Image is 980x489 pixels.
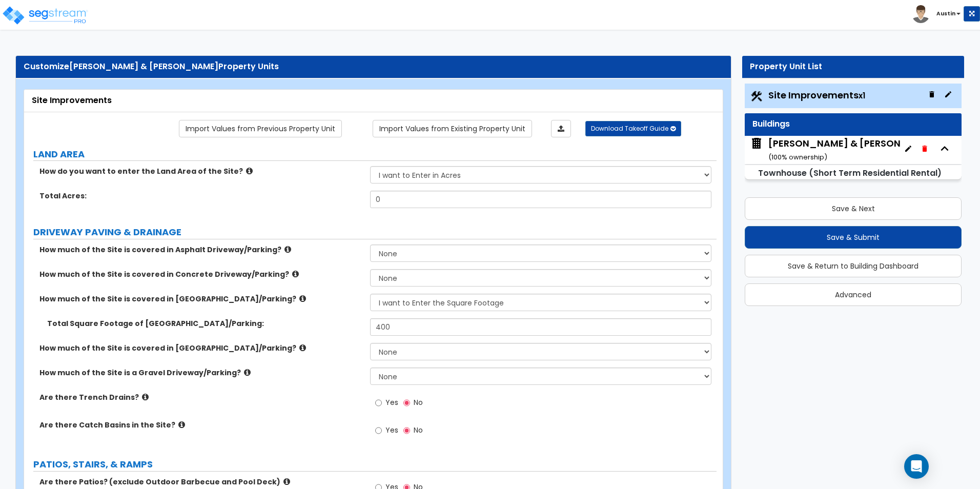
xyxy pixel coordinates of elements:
span: Download Takeoff Guide [591,124,668,133]
input: Yes [375,425,382,436]
small: Townhouse (Short Term Residential Rental) [758,167,942,179]
img: logo_pro_r.png [2,5,89,26]
i: click for more info! [299,295,306,302]
span: Site Improvements [768,89,865,101]
div: Customize Property Units [24,61,723,73]
label: How much of the Site is covered in Asphalt Driveway/Parking? [39,244,362,255]
span: Stone, Jarrod & Katherine [750,137,900,163]
input: No [403,425,410,436]
label: How much of the Site is covered in Concrete Driveway/Parking? [39,269,362,279]
span: No [414,397,423,407]
label: How do you want to enter the Land Area of the Site? [39,166,362,176]
i: click for more info! [292,270,299,278]
label: DRIVEWAY PAVING & DRAINAGE [33,226,717,239]
label: Total Square Footage of [GEOGRAPHIC_DATA]/Parking: [47,318,362,329]
button: Save & Return to Building Dashboard [745,255,962,277]
div: [PERSON_NAME] & [PERSON_NAME] [768,137,940,163]
i: click for more info! [283,478,290,485]
div: Property Unit List [750,61,956,73]
label: Are there Catch Basins in the Site? [39,420,362,430]
span: No [414,425,423,435]
div: Site Improvements [32,95,715,107]
label: How much of the Site is a Gravel Driveway/Parking? [39,368,362,378]
label: Are there Trench Drains? [39,392,362,402]
input: Yes [375,397,382,409]
i: click for more info! [178,421,185,429]
label: How much of the Site is covered in [GEOGRAPHIC_DATA]/Parking? [39,343,362,353]
label: LAND AREA [33,148,717,161]
img: building.svg [750,137,763,150]
button: Advanced [745,283,962,306]
span: Yes [385,397,398,407]
label: Total Acres: [39,191,362,201]
button: Download Takeoff Guide [585,121,681,136]
div: Open Intercom Messenger [904,454,929,479]
img: avatar.png [912,5,930,23]
button: Save & Submit [745,226,962,249]
small: x1 [859,90,865,101]
input: No [403,397,410,409]
div: Buildings [752,118,954,130]
small: ( 100 % ownership) [768,152,827,162]
i: click for more info! [284,246,291,253]
label: PATIOS, STAIRS, & RAMPS [33,458,717,471]
b: Austin [936,10,955,17]
i: click for more info! [299,344,306,352]
a: Import the dynamic attributes value through Excel sheet [551,120,571,137]
span: Yes [385,425,398,435]
label: How much of the Site is covered in [GEOGRAPHIC_DATA]/Parking? [39,294,362,304]
a: Import the dynamic attribute values from previous properties. [179,120,342,137]
label: Are there Patios? (exclude Outdoor Barbecue and Pool Deck) [39,477,362,487]
a: Import the dynamic attribute values from existing properties. [373,120,532,137]
i: click for more info! [142,393,149,401]
button: Save & Next [745,197,962,220]
i: click for more info! [246,167,253,175]
img: Construction.png [750,90,763,103]
span: [PERSON_NAME] & [PERSON_NAME] [69,60,218,72]
i: click for more info! [244,369,251,376]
